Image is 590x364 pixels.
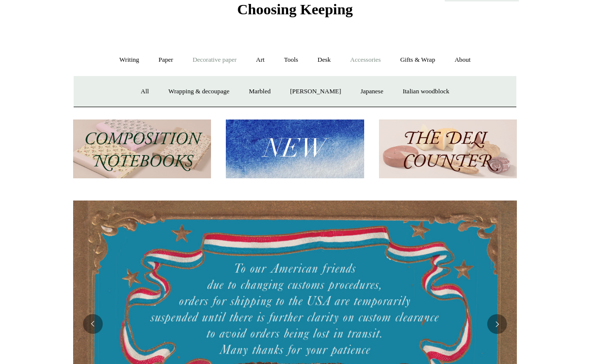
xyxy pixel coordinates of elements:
a: Decorative paper [184,47,246,73]
a: Paper [150,47,182,73]
a: Wrapping & decoupage [160,79,239,105]
a: Art [247,47,273,73]
img: 202302 Composition ledgers.jpg__PID:69722ee6-fa44-49dd-a067-31375e5d54ec [73,120,211,178]
button: Previous [83,314,103,334]
a: Desk [309,47,340,73]
a: Accessories [341,47,390,73]
a: Writing [111,47,148,73]
button: Next [487,314,507,334]
img: New.jpg__PID:f73bdf93-380a-4a35-bcfe-7823039498e1 [226,120,364,178]
a: Choosing Keeping [237,9,353,16]
a: All [132,79,158,105]
a: Tools [275,47,307,73]
a: About [446,47,480,73]
a: Italian woodblock [394,79,458,105]
a: Gifts & Wrap [391,47,444,73]
a: [PERSON_NAME] [281,79,350,105]
img: The Deli Counter [379,120,517,178]
a: Japanese [351,79,392,105]
span: Choosing Keeping [237,1,353,17]
a: Marbled [240,79,280,105]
